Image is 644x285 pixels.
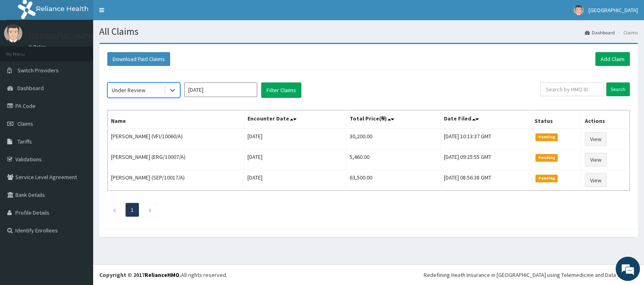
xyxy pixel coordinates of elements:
[540,82,603,96] input: Search by HMO ID
[112,86,145,94] div: Under Review
[184,82,257,97] input: Select Month and Year
[108,110,244,129] th: Name
[99,271,181,279] strong: Copyright © 2017 .
[585,153,607,167] a: View
[17,84,44,92] span: Dashboard
[531,110,581,129] th: Status
[17,67,59,74] span: Switch Providers
[581,110,629,129] th: Actions
[585,29,615,36] a: Dashboard
[440,150,531,170] td: [DATE] 09:25:55 GMT
[113,206,116,213] a: Previous page
[108,129,244,150] td: [PERSON_NAME] (VFI/10060/A)
[145,271,179,279] a: RelianceHMO
[108,150,244,170] td: [PERSON_NAME] (ERG/10007/A)
[17,120,33,127] span: Claims
[15,40,33,61] img: d_794563401_company_1708531726252_794563401
[4,24,22,42] img: User Image
[440,129,531,150] td: [DATE] 10:13:37 GMT
[346,129,440,150] td: 30,200.00
[244,170,346,191] td: [DATE]
[244,129,346,150] td: [DATE]
[42,45,136,56] div: Chat with us now
[93,264,644,285] footer: All rights reserved.
[148,206,152,213] a: Next page
[440,110,531,129] th: Date Filed
[28,44,48,50] a: Online
[346,110,440,129] th: Total Price(₦)
[589,6,638,14] span: [GEOGRAPHIC_DATA]
[107,52,170,66] button: Download Paid Claims
[28,33,95,40] p: [GEOGRAPHIC_DATA]
[4,195,154,223] textarea: Type your message and hit 'Enter'
[535,175,558,182] span: Pending
[535,133,558,141] span: Pending
[346,170,440,191] td: 63,500.00
[424,271,638,279] div: Redefining Heath Insurance in [GEOGRAPHIC_DATA] using Telemedicine and Data Science!
[47,89,112,171] span: We're online!
[616,29,638,36] li: Claims
[261,82,301,98] button: Filter Claims
[133,4,152,23] div: Minimize live chat window
[99,26,638,37] h1: All Claims
[595,52,630,66] a: Add Claim
[440,170,531,191] td: [DATE] 08:56:38 GMT
[535,154,558,161] span: Pending
[244,150,346,170] td: [DATE]
[574,5,584,15] img: User Image
[606,82,630,96] input: Search
[585,173,607,187] a: View
[131,206,134,213] a: Page 1 is your current page
[585,132,607,146] a: View
[108,170,244,191] td: [PERSON_NAME] (SEP/10017/A)
[244,110,346,129] th: Encounter Date
[17,138,32,145] span: Tariffs
[346,150,440,170] td: 5,460.00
